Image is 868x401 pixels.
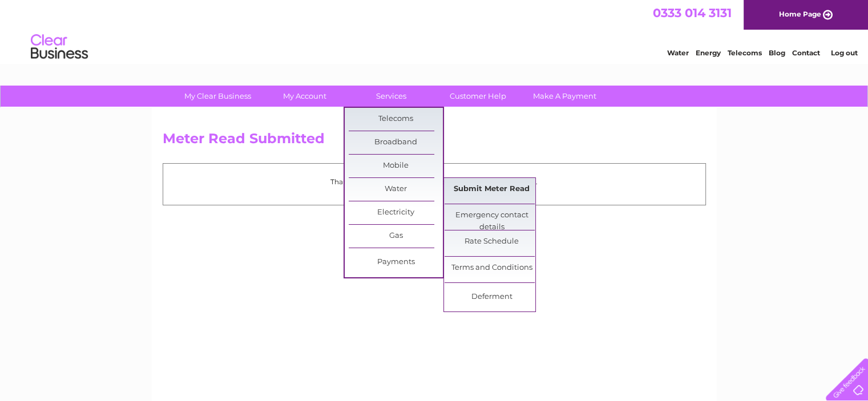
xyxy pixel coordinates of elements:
[349,251,443,274] a: Payments
[518,86,612,107] a: Make A Payment
[349,131,443,154] a: Broadband
[728,48,762,57] a: Telecoms
[445,204,539,227] a: Emergency contact details
[653,6,732,20] a: 0333 014 3131
[431,86,525,107] a: Customer Help
[349,201,443,224] a: Electricity
[349,178,443,201] a: Water
[165,6,704,55] div: Clear Business is a trading name of Verastar Limited (registered in [GEOGRAPHIC_DATA] No. 3667643...
[169,176,700,187] p: Thank you for your time, your meter read has been received.
[830,48,857,57] a: Log out
[171,86,265,107] a: My Clear Business
[257,86,352,107] a: My Account
[769,48,785,57] a: Blog
[349,225,443,248] a: Gas
[349,108,443,131] a: Telecoms
[445,178,539,201] a: Submit Meter Read
[445,230,539,253] a: Rate Schedule
[667,48,689,57] a: Water
[792,48,820,57] a: Contact
[344,86,438,107] a: Services
[163,131,706,152] h2: Meter Read Submitted
[445,257,539,280] a: Terms and Conditions
[349,155,443,177] a: Mobile
[696,48,721,57] a: Energy
[445,286,539,309] a: Deferment
[30,30,88,64] img: logo.png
